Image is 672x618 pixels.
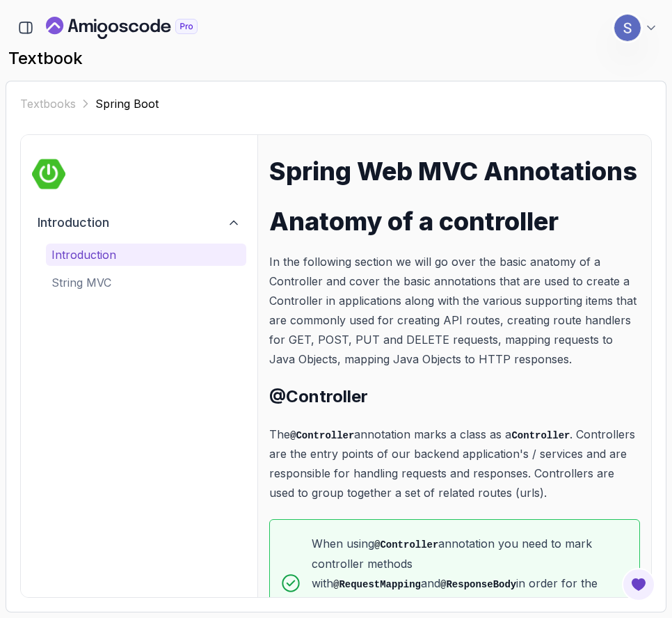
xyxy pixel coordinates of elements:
span: Spring Boot [95,97,159,111]
h1: Spring Web MVC Annotations [269,157,640,185]
h2: textbook [8,47,664,70]
code: @Controller [290,430,354,441]
code: @Controller [374,539,438,550]
code: Controller [511,430,570,441]
button: user profile image [614,14,658,42]
p: In the following section we will go over the basic anatomy of a Controller and cover the basic an... [269,252,640,369]
h2: @Controller [269,386,640,408]
img: spring-boot logo [32,157,65,191]
code: @RequestMapping [333,579,421,590]
h1: Anatomy of a controller [269,207,640,235]
p: Introduction [51,246,241,263]
button: String MVC [46,271,246,294]
button: Introduction [46,244,246,266]
code: @ResponseBody [440,579,516,590]
a: Textbooks [20,95,76,112]
h2: Introduction [38,213,109,232]
iframe: chat widget [586,531,672,597]
a: Landing page [46,17,230,39]
p: String MVC [51,274,241,291]
button: Introduction [32,207,246,238]
img: user profile image [614,15,641,41]
p: The annotation marks a class as a . Controllers are the entry points of our backend application's... [269,425,640,503]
